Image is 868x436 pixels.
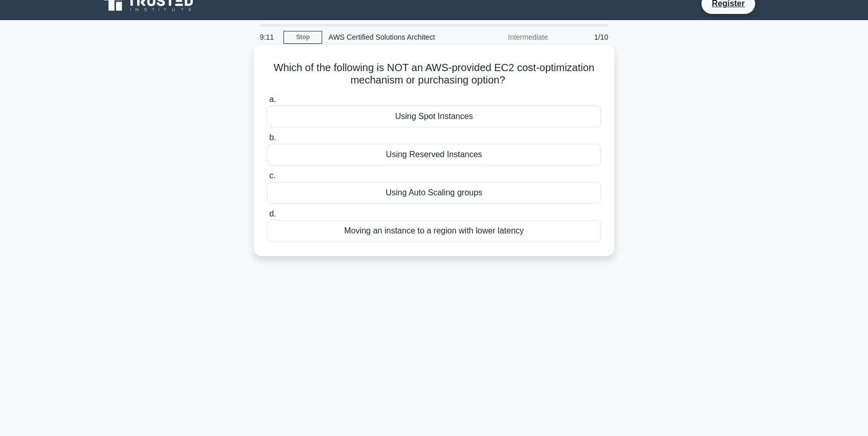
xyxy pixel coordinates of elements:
div: Using Spot Instances [267,106,601,127]
div: AWS Certified Solutions Architect [322,27,464,47]
div: 9:11 [254,27,283,47]
span: d. [269,209,276,218]
span: c. [269,171,275,180]
div: Using Auto Scaling groups [267,182,601,204]
div: Moving an instance to a region with lower latency [267,220,601,242]
div: Intermediate [464,27,554,47]
div: Using Reserved Instances [267,144,601,165]
span: a. [269,95,276,104]
h5: Which of the following is NOT an AWS-provided EC2 cost-optimization mechanism or purchasing option? [266,61,602,87]
span: b. [269,133,276,142]
a: Stop [283,31,322,44]
div: 1/10 [554,27,614,47]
